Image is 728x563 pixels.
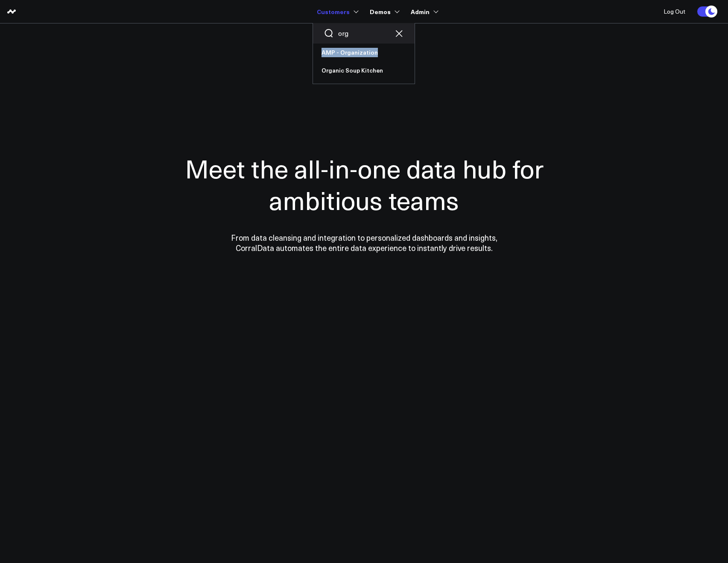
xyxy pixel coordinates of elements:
[213,233,516,253] p: From data cleansing and integration to personalized dashboards and insights, CorralData automates...
[317,4,357,19] a: Customers
[338,29,389,38] input: Search customers input
[313,61,415,79] a: Organic Soup Kitchen
[155,152,573,216] h1: Meet the all-in-one data hub for ambitious teams
[313,44,415,61] a: AMP - Organization
[370,4,398,19] a: Demos
[324,28,334,38] button: Search customers button
[411,4,437,19] a: Admin
[394,28,404,38] button: Clear search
